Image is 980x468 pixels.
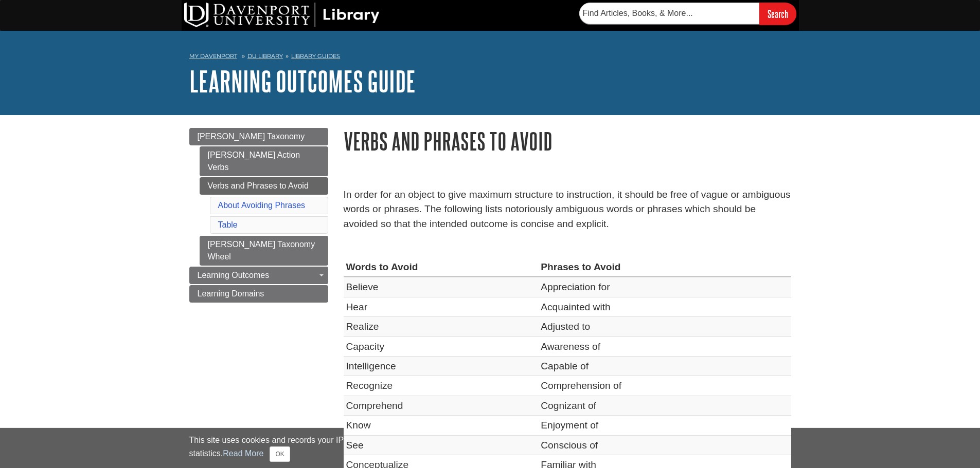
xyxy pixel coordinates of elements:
[189,128,328,303] div: Guide Page Menu
[344,376,539,396] td: Recognize
[579,3,796,25] form: Searches DU Library's articles, books, and more
[344,297,539,316] td: Hear
[198,132,305,141] span: [PERSON_NAME] Taxonomy
[344,128,791,154] h1: Verbs and Phrases to Avoid
[344,416,539,435] td: Know
[189,65,416,97] a: Learning Outcomes Guide
[200,146,328,176] a: [PERSON_NAME] Action Verbs
[218,201,306,210] a: About Avoiding Phrases
[189,285,328,303] a: Learning Domains
[218,220,238,229] a: Table
[200,177,328,195] a: Verbs and Phrases to Avoid
[200,236,328,266] a: [PERSON_NAME] Taxonomy Wheel
[344,188,791,232] p: In order for an object to give maximum structure to instruction, it should be free of vague or am...
[189,128,328,145] a: [PERSON_NAME] Taxonomy
[344,357,539,376] td: Intelligence
[344,336,539,356] td: Capacity
[344,277,539,297] td: Believe
[538,357,791,376] td: Capable of
[538,317,791,336] td: Adjusted to
[344,396,539,415] td: Comprehend
[759,3,796,25] input: Search
[538,376,791,396] td: Comprehension of
[579,3,759,24] input: Find Articles, Books, & More...
[538,297,791,316] td: Acquainted with
[291,52,340,60] a: Library Guides
[538,257,791,277] th: Phrases to Avoid
[189,267,328,284] a: Learning Outcomes
[198,271,270,279] span: Learning Outcomes
[538,336,791,356] td: Awareness of
[189,52,237,61] a: My Davenport
[223,449,263,458] a: Read More
[538,416,791,435] td: Enjoyment of
[538,435,791,455] td: Conscious of
[270,446,290,462] button: Close
[247,52,283,60] a: DU Library
[344,257,539,277] th: Words to Avoid
[538,277,791,297] td: Appreciation for
[189,434,791,462] div: This site uses cookies and records your IP address for usage statistics. Additionally, we use Goo...
[198,289,264,298] span: Learning Domains
[344,317,539,336] td: Realize
[189,49,791,66] nav: breadcrumb
[344,435,539,455] td: See
[184,3,380,27] img: DU Library
[538,396,791,415] td: Cognizant of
